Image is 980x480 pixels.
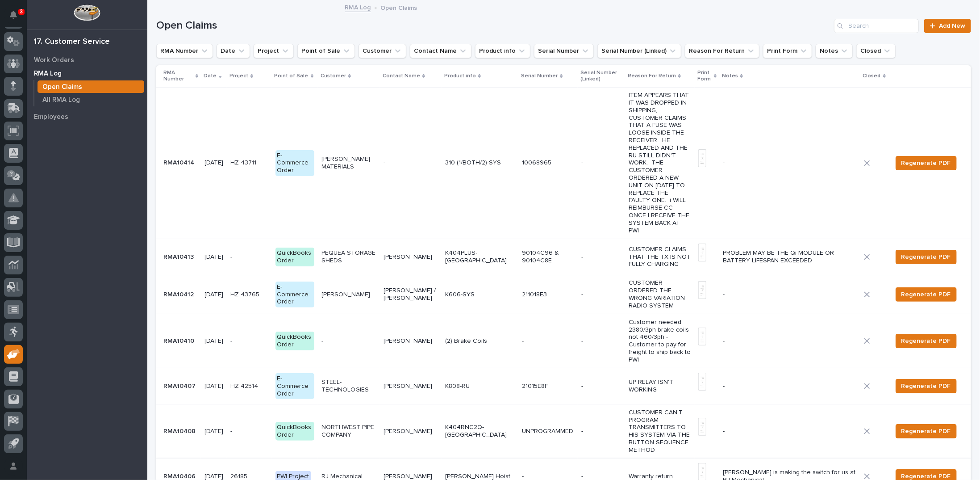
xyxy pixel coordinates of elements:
p: CUSTOMER ORDERED THE WRONG VARIATION RADIO SYSTEM [629,279,691,309]
p: - [384,159,438,167]
p: 211018E3 [522,291,574,299]
button: Notes [816,44,853,58]
button: Date [217,44,250,58]
p: 310 (1/BOTH/2)-SYS [445,159,515,167]
img: Workspace Logo [74,4,100,21]
p: [PERSON_NAME] MATERIALS [321,156,376,171]
p: [DATE] [204,253,223,261]
button: Project [254,44,294,58]
p: Customer needed 2380/3ph brake coils not 460/3ph - Customer to pay for freight to ship back to PWI [629,319,691,364]
p: HZ 42514 [230,383,268,390]
p: CUSTOMER CLAIMS THAT THE TX IS NOT FULLY CHARGING [629,246,691,268]
p: STEEL-TECHNOLOGIES [321,379,376,394]
div: QuickBooks Order [275,248,314,266]
button: Regenerate PDF [896,424,957,438]
button: Notifications [4,5,23,24]
div: Notifications3 [11,11,23,25]
p: K808-RU [445,383,515,390]
button: Regenerate PDF [896,250,957,264]
p: 90104C96 & 90104C8E [522,249,574,265]
p: Work Orders [34,56,74,64]
p: K606-SYS [445,291,515,299]
p: - [581,428,621,435]
button: Closed [856,44,896,58]
div: E-Commerce Order [275,150,314,176]
h1: Open Claims [156,19,830,32]
button: RMA Number [156,44,213,58]
a: Open Claims [34,80,147,93]
p: HZ 43765 [230,291,268,299]
a: Add New [924,19,971,33]
p: - [581,291,621,299]
button: Contact Name [410,44,471,58]
span: Regenerate PDF [901,336,951,346]
button: Serial Number (Linked) [597,44,681,58]
p: [DATE] [204,428,223,435]
p: 3 [20,8,23,15]
p: Notes [722,71,738,81]
p: [PERSON_NAME] [384,428,438,435]
p: ITEM APPEARS THAT IT WAS DROPPED IN SHIPPING, CUSTOMER CLAIMS THAT A FUSE WAS LOOSE INSIDE THE RE... [629,92,691,234]
div: QuickBooks Order [275,422,314,441]
p: [PERSON_NAME] [321,291,376,299]
p: [PERSON_NAME] / [PERSON_NAME] [384,287,438,302]
p: RMA Number [163,68,193,84]
tr: RMA10414RMA10414 [DATE]HZ 43711E-Commerce Order[PERSON_NAME] MATERIALS-310 (1/BOTH/2)-SYS10068965... [156,87,971,239]
tr: RMA10413RMA10413 [DATE]-QuickBooks OrderPEQUEA STORAGE SHEDS[PERSON_NAME]K404PLUS-[GEOGRAPHIC_DAT... [156,239,971,275]
span: Regenerate PDF [901,381,951,392]
p: RMA10410 [163,336,196,345]
div: E-Commerce Order [275,373,314,399]
p: - [321,337,376,345]
span: Regenerate PDF [901,252,951,262]
button: Serial Number [534,44,594,58]
div: 17. Customer Service [34,37,110,47]
p: Reason For Return [628,71,676,81]
span: Regenerate PDF [901,426,951,437]
div: QuickBooks Order [275,332,314,350]
p: Closed [863,71,881,81]
p: K404PLUS-[GEOGRAPHIC_DATA] [445,249,515,265]
button: Print Form [763,44,812,58]
p: Project [229,71,248,81]
p: [PERSON_NAME] [384,337,438,345]
div: E-Commerce Order [275,282,314,307]
p: - [581,253,621,261]
p: Serial Number [521,71,558,81]
button: Regenerate PDF [896,156,957,170]
p: Point of Sale [275,71,309,81]
p: Date [204,71,217,81]
p: K404RNC2Q-[GEOGRAPHIC_DATA] [445,424,515,439]
p: Open Claims [42,83,82,91]
p: RMA10407 [163,381,197,390]
p: - [723,383,857,390]
span: Regenerate PDF [901,289,951,300]
p: [PERSON_NAME] [384,253,438,261]
input: Search [834,19,919,33]
span: Add New [939,23,965,29]
span: Regenerate PDF [901,158,951,168]
p: RMA10413 [163,252,196,261]
p: Employees [34,113,68,121]
p: - [581,383,621,390]
p: Print Form [697,68,711,84]
p: - [230,253,268,261]
p: - [581,159,621,167]
p: - [723,337,857,345]
p: RMA10414 [163,157,196,167]
p: - [723,291,857,299]
button: Regenerate PDF [896,334,957,348]
p: 10068965 [522,159,574,167]
p: RMA10412 [163,289,196,299]
button: Customer [359,44,406,58]
p: Contact Name [383,71,420,81]
p: - [723,159,857,167]
p: - [581,337,621,345]
button: Point of Sale [297,44,355,58]
p: (2) Brake Coils [445,337,515,345]
p: [PERSON_NAME] [384,383,438,390]
button: Product info [475,44,530,58]
p: - [230,337,268,345]
p: UP RELAY ISN'T WORKING [629,379,691,394]
p: - [230,428,268,435]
